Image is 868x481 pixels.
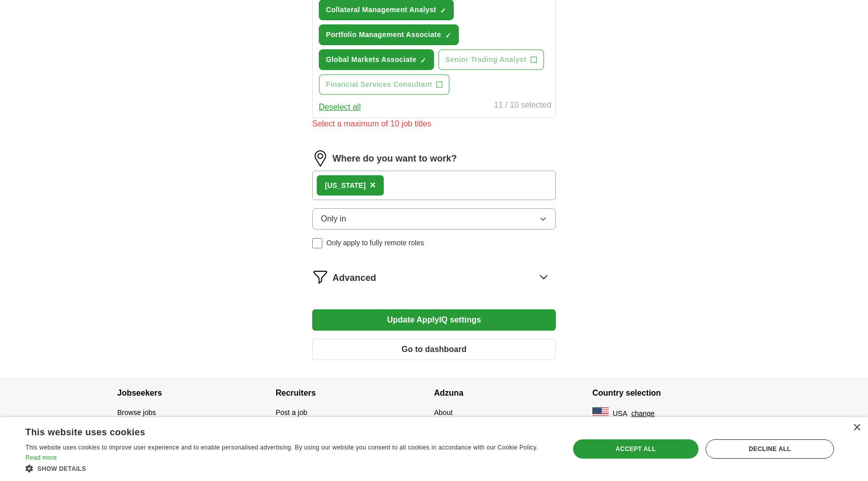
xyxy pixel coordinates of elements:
button: Senior Trading Analyst [438,49,544,70]
button: Only in [312,208,556,230]
button: × [370,178,376,193]
div: Select a maximum of 10 job titles [312,118,556,130]
span: ✓ [445,31,451,40]
span: × [370,179,376,190]
span: Senior Trading Analyst [445,54,526,65]
button: Update ApplyIQ settings [312,309,556,331]
img: location.png [312,150,328,167]
button: Financial Services Consultant [319,74,450,95]
span: USA [613,408,627,419]
span: ✓ [420,56,426,65]
span: Global Markets Associate [326,54,416,65]
span: ✓ [440,7,446,15]
div: 11 / 10 selected [494,99,551,113]
span: This website uses cookies to improve user experience and to enable personalised advertising. By u... [25,444,538,451]
button: Deselect all [319,101,361,113]
div: Accept all [573,439,698,459]
a: Browse jobs [117,408,156,416]
div: [US_STATE] [325,180,365,191]
span: Only in [321,213,346,225]
a: Read more, opens a new window [25,454,57,461]
label: Where do you want to work? [332,152,457,166]
span: Portfolio Management Associate [326,29,441,40]
h4: Country selection [592,379,751,407]
div: Close [853,424,860,432]
span: Advanced [332,271,376,285]
button: Go to dashboard [312,339,556,360]
a: About [434,408,453,416]
span: Show details [38,465,86,472]
input: Only apply to fully remote roles [312,238,322,248]
button: Portfolio Management Associate✓ [319,24,459,45]
div: Decline all [706,439,834,459]
span: Only apply to fully remote roles [326,238,424,248]
span: Collateral Management Analyst [326,5,436,15]
button: change [631,408,655,419]
img: US flag [592,407,609,420]
div: Show details [25,463,553,473]
img: filter [312,269,328,285]
span: Financial Services Consultant [326,79,432,90]
a: Post a job [276,408,307,416]
button: Global Markets Associate✓ [319,49,434,70]
div: This website uses cookies [25,423,528,438]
